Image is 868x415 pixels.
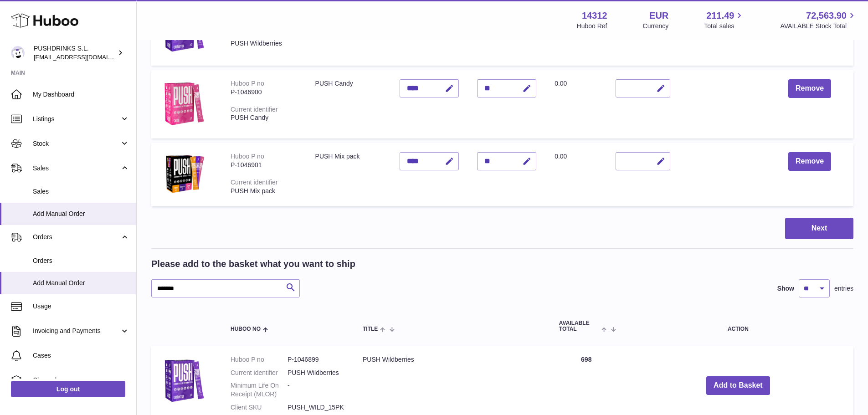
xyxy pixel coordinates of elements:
td: PUSH Candy [306,70,391,138]
div: PUSHDRINKS S.L. [34,44,116,61]
span: 72,563.90 [806,10,847,22]
div: PUSH Mix pack [231,187,297,195]
dt: Minimum Life On Receipt (MLOR) [231,381,288,399]
h2: Please add to the basket what you want to ship [151,258,355,270]
span: Add Manual Order [33,210,129,218]
span: 0.00 [555,153,567,160]
div: Huboo P no [231,153,264,160]
img: internalAdmin-14312@internal.huboo.com [11,46,25,60]
span: 211.49 [706,10,734,22]
div: Currency [643,22,669,31]
span: My Dashboard [33,90,129,99]
span: Sales [33,187,129,196]
span: Add Manual Order [33,279,129,287]
dt: Client SKU [231,403,288,412]
button: Add to Basket [706,376,770,395]
img: PUSH Wildberries [160,355,206,405]
img: PUSH Mix pack [160,152,206,195]
dd: P-1046899 [288,355,344,364]
span: Orders [33,256,129,265]
span: Total sales [704,22,745,31]
strong: EUR [649,10,668,22]
span: Title [363,326,378,332]
span: Huboo no [231,326,261,332]
strong: 14312 [582,10,607,22]
span: Orders [33,233,120,241]
button: Next [785,218,853,239]
div: Huboo Ref [577,22,607,31]
dd: - [288,381,344,399]
span: entries [834,284,853,293]
div: PUSH Wildberries [231,39,297,48]
dt: Current identifier [231,369,288,377]
span: Cases [33,351,129,360]
img: PUSH Candy [160,79,206,127]
a: 211.49 Total sales [704,10,745,31]
button: Remove [788,79,831,98]
span: AVAILABLE Stock Total [780,22,857,31]
dt: Huboo P no [231,355,288,364]
span: [EMAIL_ADDRESS][DOMAIN_NAME] [34,53,134,61]
div: Huboo P no [231,80,264,87]
span: AVAILABLE Total [559,320,600,332]
span: Usage [33,302,129,311]
td: PUSH Mix pack [306,143,391,207]
button: Remove [788,152,831,171]
span: Stock [33,139,120,148]
dd: PUSH_WILD_15PK [288,403,344,412]
div: PUSH Candy [231,113,297,122]
div: P-1046900 [231,88,297,97]
dd: PUSH Wildberries [288,369,344,377]
th: Action [623,311,853,341]
span: Invoicing and Payments [33,327,120,335]
a: Log out [11,381,125,397]
span: Sales [33,164,120,173]
div: P-1046901 [231,161,297,169]
div: Current identifier [231,179,278,186]
span: Channels [33,376,129,384]
div: Current identifier [231,106,278,113]
a: 72,563.90 AVAILABLE Stock Total [780,10,857,31]
span: Listings [33,115,120,123]
span: 0.00 [555,80,567,87]
label: Show [777,284,794,293]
